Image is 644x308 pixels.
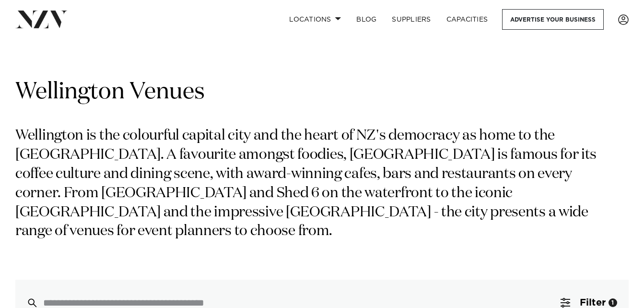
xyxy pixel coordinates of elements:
[15,127,608,241] p: Wellington is the colourful capital city and the heart of NZ's democracy as home to the [GEOGRAPH...
[439,9,496,30] a: Capacities
[609,298,617,307] div: 1
[349,9,384,30] a: BLOG
[384,9,438,30] a: SUPPLIERS
[580,298,606,308] span: Filter
[502,9,604,30] a: Advertise your business
[281,9,349,30] a: Locations
[15,77,629,107] h1: Wellington Venues
[15,11,68,28] img: nzv-logo.png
